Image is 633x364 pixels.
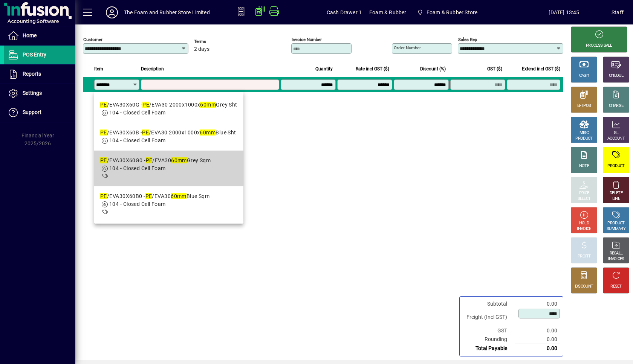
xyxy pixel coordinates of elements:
[292,37,322,42] mat-label: Invoice number
[142,102,149,108] em: PE
[100,101,237,109] div: /EVA30X60G - /EVA30 2000x1000x Grey Sht
[100,192,209,200] div: /EVA30X60B0 - /EVA30 Blue Sqm
[124,6,210,18] div: The Foam and Rubber Store Limited
[315,65,333,73] span: Quantity
[23,71,41,77] span: Reports
[23,90,42,96] span: Settings
[23,52,46,58] span: POS Entry
[100,129,107,136] em: PE
[608,256,624,262] div: INVOICES
[463,326,515,335] td: GST
[612,196,620,202] div: LINE
[463,300,515,308] td: Subtotal
[356,65,389,73] span: Rate incl GST ($)
[607,136,625,142] div: ACCOUNT
[109,165,166,171] span: 104 - Closed Cell Foam
[609,73,623,79] div: CHEQUE
[109,201,166,207] span: 104 - Closed Cell Foam
[517,6,612,18] span: [DATE] 13:45
[515,335,560,344] td: 0.00
[522,65,560,73] span: Extend incl GST ($)
[4,84,75,103] a: Settings
[194,39,239,44] span: Terms
[414,6,480,19] span: Foam & Rubber Store
[610,251,623,256] div: RECALL
[607,221,624,226] div: PRODUCT
[515,300,560,308] td: 0.00
[94,222,243,250] mat-option: 40119 - Tulip Edge 45-60mm per 1m
[109,110,166,116] span: 104 - Closed Cell Foam
[171,157,187,163] em: 60mm
[463,335,515,344] td: Rounding
[100,193,107,199] em: PE
[4,65,75,84] a: Reports
[579,221,589,226] div: HOLD
[109,137,166,143] span: 104 - Closed Cell Foam
[200,102,216,108] em: 60mm
[463,344,515,353] td: Total Payable
[579,190,589,196] div: PRICE
[94,186,243,222] mat-option: PE/EVA30X60B0 - PE/EVA30 60mm Blue Sqm
[607,226,625,232] div: SUMMARY
[578,196,591,202] div: SELECT
[4,26,75,45] a: Home
[577,103,591,109] div: EFTPOS
[141,65,164,73] span: Description
[327,6,362,18] span: Cash Drawer 1
[4,103,75,122] a: Support
[515,344,560,353] td: 0.00
[23,32,37,38] span: Home
[100,6,124,19] button: Profile
[83,37,102,42] mat-label: Customer
[100,129,236,137] div: /EVA30X60B - /EVA30 2000x1000x Blue Sht
[586,43,612,49] div: PROCESS SALE
[94,65,103,73] span: Item
[614,130,619,136] div: GL
[607,163,624,169] div: PRODUCT
[578,254,590,259] div: PROFIT
[100,102,107,108] em: PE
[427,6,477,18] span: Foam & Rubber Store
[142,129,149,136] em: PE
[577,226,591,232] div: INVOICE
[100,157,211,164] div: /EVA30X60G0 - /EVA30 Grey Sqm
[171,193,187,199] em: 60mm
[94,151,243,186] mat-option: PE/EVA30X60G0 - PE/EVA30 60mm Grey Sqm
[579,73,589,79] div: CASH
[515,326,560,335] td: 0.00
[610,284,622,289] div: RESET
[94,123,243,151] mat-option: PE/EVA30X60B - PE/EVA30 2000x1000x60mm Blue Sht
[579,130,589,136] div: MISC
[579,163,589,169] div: NOTE
[100,157,107,163] em: PE
[94,95,243,123] mat-option: PE/EVA30X60G - PE/EVA30 2000x1000x60mm Grey Sht
[575,136,592,142] div: PRODUCT
[463,308,515,326] td: Freight (Incl GST)
[609,103,624,109] div: CHARGE
[458,37,477,42] mat-label: Sales rep
[420,65,446,73] span: Discount (%)
[612,6,624,18] div: Staff
[610,190,622,196] div: DELETE
[394,45,421,50] mat-label: Order number
[194,46,209,52] span: 2 days
[200,129,216,136] em: 60mm
[487,65,502,73] span: GST ($)
[146,157,153,163] em: PE
[575,284,593,289] div: DISCOUNT
[369,6,406,18] span: Foam & Rubber
[145,193,152,199] em: PE
[23,109,41,115] span: Support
